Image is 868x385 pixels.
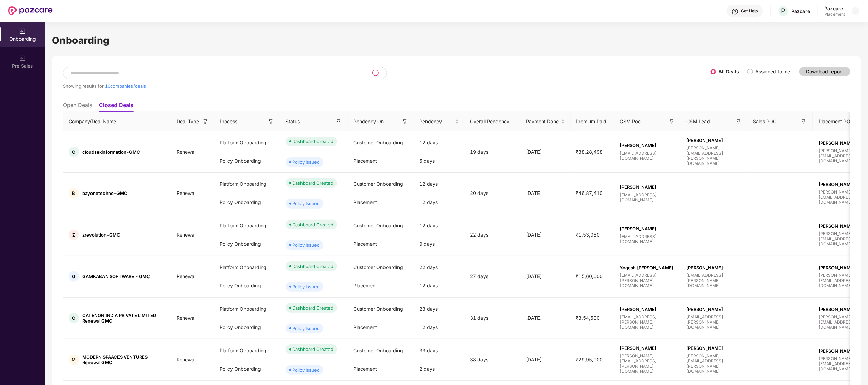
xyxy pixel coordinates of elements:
[293,180,334,186] div: Dashboard Created
[753,118,777,125] span: Sales POC
[214,258,280,276] div: Platform Onboarding
[520,189,571,197] div: [DATE]
[620,273,675,288] span: [EMAIL_ADDRESS][PERSON_NAME][DOMAIN_NAME]
[82,149,140,155] span: cloudsekinformation-GMC
[353,366,377,372] span: Placement
[19,28,26,35] img: svg+xml;base64,PHN2ZyB3aWR0aD0iMjAiIGhlaWdodD0iMjAiIHZpZXdCb3g9IjAgMCAyMCAyMCIgZmlsbD0ibm9uZSIgeG...
[214,152,280,170] div: Policy Onboarding
[414,133,464,152] div: 12 days
[63,83,711,89] div: Showing results for
[825,5,845,12] div: Pazcare
[620,118,641,125] span: CSM Poc
[571,149,608,155] span: ₹38,28,498
[520,231,571,239] div: [DATE]
[214,235,280,253] div: Policy Onboarding
[286,118,300,125] span: Status
[719,69,739,74] label: All Deals
[353,181,403,187] span: Customer Onboarding
[353,140,403,145] span: Customer Onboarding
[800,118,807,125] img: svg+xml;base64,PHN2ZyB3aWR0aD0iMTYiIGhlaWdodD0iMTYiIHZpZXdCb3g9IjAgMCAxNiAxNiIgZmlsbD0ibm9uZSIgeG...
[414,300,464,318] div: 23 days
[293,346,334,353] div: Dashboard Created
[8,6,53,15] img: New Pazcare Logo
[620,226,675,231] span: [PERSON_NAME]
[620,192,675,202] span: [EMAIL_ADDRESS][DOMAIN_NAME]
[353,199,377,205] span: Placement
[63,102,92,112] li: Open Deals
[214,318,280,337] div: Policy Onboarding
[825,12,845,17] div: Placement
[620,151,675,161] span: [EMAIL_ADDRESS][DOMAIN_NAME]
[293,200,320,207] div: Policy Issued
[171,190,201,196] span: Renewal
[464,273,520,280] div: 27 days
[687,306,742,312] span: [PERSON_NAME]
[293,367,320,373] div: Policy Issued
[293,138,334,145] div: Dashboard Created
[69,271,79,282] div: G
[741,8,758,14] div: Get Help
[464,231,520,239] div: 22 days
[571,357,608,362] span: ₹29,95,000
[82,190,127,196] span: bayonetechno-GMC
[464,148,520,156] div: 19 days
[687,345,742,351] span: [PERSON_NAME]
[99,102,134,112] li: Closed Deals
[69,188,79,198] div: B
[464,112,520,131] th: Overall Pendency
[792,8,810,14] div: Pazcare
[414,276,464,295] div: 12 days
[171,232,201,238] span: Renewal
[687,353,742,374] span: [PERSON_NAME][EMAIL_ADDRESS][PERSON_NAME][DOMAIN_NAME]
[818,118,854,125] span: Placement POC
[372,69,379,77] img: svg+xml;base64,PHN2ZyB3aWR0aD0iMjQiIGhlaWdodD0iMjUiIHZpZXdCb3g9IjAgMCAyNCAyNSIgZmlsbD0ibm9uZSIgeG...
[520,148,571,156] div: [DATE]
[620,306,675,312] span: [PERSON_NAME]
[756,69,790,74] label: Assigned to me
[82,232,120,238] span: zrevolution-GMC
[353,283,377,288] span: Placement
[177,118,199,125] span: Deal Type
[669,118,675,125] img: svg+xml;base64,PHN2ZyB3aWR0aD0iMTYiIGhlaWdodD0iMTYiIHZpZXdCb3g9IjAgMCAxNiAxNiIgZmlsbD0ibm9uZSIgeG...
[82,313,166,324] span: CATENON INDIA PRIVATE LIMITED Renewal GMC
[402,118,408,125] img: svg+xml;base64,PHN2ZyB3aWR0aD0iMTYiIGhlaWdodD0iMTYiIHZpZXdCb3g9IjAgMCAxNiAxNiIgZmlsbD0ibm9uZSIgeG...
[214,360,280,378] div: Policy Onboarding
[335,118,342,125] img: svg+xml;base64,PHN2ZyB3aWR0aD0iMTYiIGhlaWdodD0iMTYiIHZpZXdCb3g9IjAgMCAxNiAxNiIgZmlsbD0ibm9uZSIgeG...
[214,276,280,295] div: Policy Onboarding
[520,112,571,131] th: Payment Done
[414,235,464,253] div: 9 days
[353,347,403,353] span: Customer Onboarding
[571,232,605,238] span: ₹1,53,080
[171,315,201,321] span: Renewal
[571,190,608,196] span: ₹46,87,410
[353,223,403,228] span: Customer Onboarding
[82,274,150,279] span: GAMKABAN SOFTWARE - GMC
[353,324,377,330] span: Placement
[69,313,79,323] div: C
[464,189,520,197] div: 20 days
[293,159,320,166] div: Policy Issued
[620,234,675,244] span: [EMAIL_ADDRESS][DOMAIN_NAME]
[687,118,710,125] span: CSM Lead
[293,263,334,270] div: Dashboard Created
[620,265,675,270] span: Yogesh [PERSON_NAME]
[69,230,79,240] div: Z
[353,158,377,164] span: Placement
[202,118,209,125] img: svg+xml;base64,PHN2ZyB3aWR0aD0iMTYiIGhlaWdodD0iMTYiIHZpZXdCb3g9IjAgMCAxNiAxNiIgZmlsbD0ibm9uZSIgeG...
[520,273,571,280] div: [DATE]
[571,112,615,131] th: Premium Paid
[220,118,238,125] span: Process
[214,341,280,360] div: Platform Onboarding
[464,314,520,322] div: 31 days
[464,356,520,363] div: 38 days
[414,175,464,193] div: 12 days
[214,193,280,212] div: Policy Onboarding
[69,147,79,157] div: C
[82,354,166,365] span: MODERN SPAACES VENTURES Renewal GMC
[620,314,675,330] span: [EMAIL_ADDRESS][PERSON_NAME][DOMAIN_NAME]
[732,8,739,15] img: svg+xml;base64,PHN2ZyBpZD0iSGVscC0zMngzMiIgeG1sbnM9Imh0dHA6Ly93d3cudzMub3JnLzIwMDAvc3ZnIiB3aWR0aD...
[353,306,403,312] span: Customer Onboarding
[63,112,171,131] th: Company/Deal Name
[414,152,464,170] div: 5 days
[293,242,320,248] div: Policy Issued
